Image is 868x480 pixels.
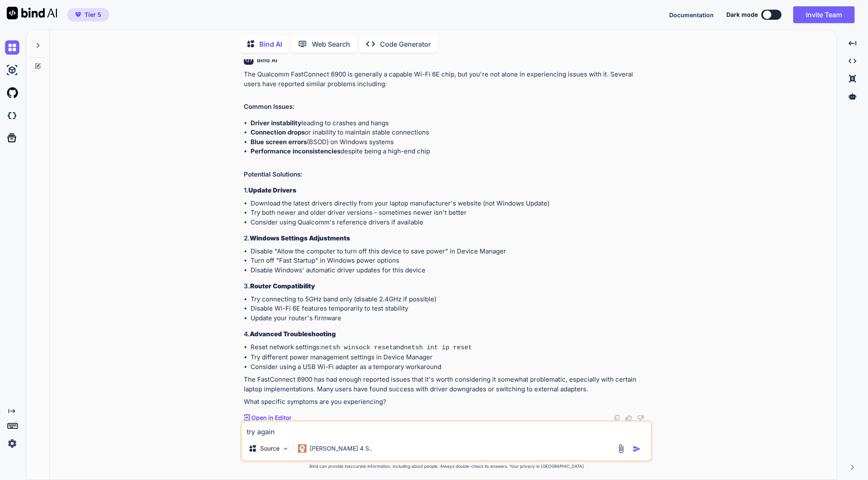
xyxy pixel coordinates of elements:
button: Invite Team [793,6,855,23]
li: Turn off "Fast Startup" in Windows power options [251,256,651,266]
li: Disable "Allow the computer to turn off this device to save power" in Device Manager [251,247,651,256]
p: Web Search [312,39,350,49]
span: Tier 5 [84,11,101,19]
p: Source [260,444,280,453]
p: Bind AI [259,39,282,49]
li: Reset network settings: and [251,343,651,353]
img: attachment [616,444,626,454]
img: githubLight [5,86,19,100]
h2: Potential Solutions: [244,170,651,179]
h3: 3. [244,282,651,291]
img: settings [5,436,19,451]
strong: Performance inconsistencies [251,147,340,155]
strong: Windows Settings Adjustments [250,234,350,242]
img: darkCloudIdeIcon [5,108,19,123]
strong: Connection drops [251,128,305,136]
li: despite being a high-end chip [251,147,651,156]
img: Bind AI [7,7,57,19]
span: Dark mode [726,11,758,19]
h3: 2. [244,234,651,243]
button: premiumTier 5 [67,8,109,21]
p: The Qualcomm FastConnect 6900 is generally a capable Wi-Fi 6E chip, but you're not alone in exper... [244,70,651,89]
li: Update your router's firmware [251,314,651,323]
li: Try different power management settings in Device Manager [251,353,651,362]
li: Try both newer and older driver versions - sometimes newer isn't better [251,208,651,218]
p: Open in Editor [251,414,291,422]
li: Download the latest drivers directly from your laptop manufacturer's website (not Windows Update) [251,199,651,208]
h6: Bind AI [257,56,277,64]
code: netsh winsock reset [321,344,393,351]
img: dislike [637,414,644,421]
code: netsh int ip reset [404,344,472,351]
li: Disable Wi-Fi 6E features temporarily to test stability [251,304,651,314]
strong: Driver instability [251,119,301,127]
p: [PERSON_NAME] 4 S.. [310,444,372,453]
strong: Update Drivers [248,186,296,194]
span: Documentation [669,11,714,18]
li: or inability to maintain stable connections [251,128,651,137]
img: premium [75,12,81,17]
li: leading to crashes and hangs [251,119,651,128]
p: Code Generator [380,39,431,49]
img: chat [5,40,19,55]
h3: 1. [244,186,651,195]
li: Disable Windows' automatic driver updates for this device [251,266,651,275]
p: The FastConnect 6900 has had enough reported issues that it's worth considering it somewhat probl... [244,375,651,394]
img: Claude 4 Sonnet [298,444,306,453]
img: Pick Models [282,445,289,452]
li: (BSOD) on Windows systems [251,137,651,147]
strong: Router Compatibility [250,282,315,290]
img: ai-studio [5,63,19,77]
img: like [625,414,632,421]
p: Bind can provide inaccurate information, including about people. Always double-check its answers.... [240,463,652,469]
button: Documentation [669,11,714,19]
li: Consider using Qualcomm's reference drivers if available [251,218,651,227]
strong: Blue screen errors [251,138,307,146]
p: What specific symptoms are you experiencing? [244,397,651,407]
li: Try connecting to 5GHz band only (disable 2.4GHz if possible) [251,295,651,304]
strong: Advanced Troubleshooting [250,330,336,338]
h3: 4. [244,330,651,339]
img: icon [633,445,641,453]
img: copy [614,414,620,421]
textarea: try again [242,422,651,437]
li: Consider using a USB Wi-Fi adapter as a temporary workaround [251,362,651,372]
h2: Common Issues: [244,102,651,112]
